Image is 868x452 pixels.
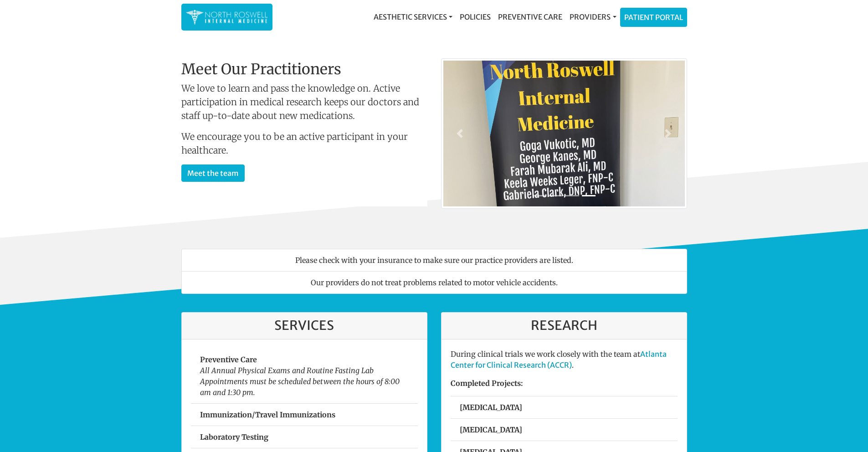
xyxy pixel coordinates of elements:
strong: Preventive Care [200,355,257,364]
img: North Roswell Internal Medicine [186,8,268,26]
a: Patient Portal [621,8,687,26]
a: Preventive Care [494,8,566,26]
strong: [MEDICAL_DATA] [460,403,522,412]
a: Providers [566,8,620,26]
strong: [MEDICAL_DATA] [460,425,522,434]
h3: Research [451,318,678,334]
li: Please check with your insurance to make sure our practice providers are listed. [181,249,687,272]
strong: Laboratory Testing [200,432,268,442]
a: Meet the team [181,164,245,182]
a: Policies [456,8,494,26]
p: We love to learn and pass the knowledge on. Active participation in medical research keeps our do... [181,82,427,123]
h3: Services [191,318,418,334]
a: Atlanta Center for Clinical Research (ACCR) [451,349,667,370]
a: Aesthetic Services [370,8,456,26]
em: All Annual Physical Exams and Routine Fasting Lab Appointments must be scheduled between the hour... [200,366,400,397]
p: We encourage you to be an active participant in your healthcare. [181,130,427,157]
li: Our providers do not treat problems related to motor vehicle accidents. [181,271,687,294]
strong: Completed Projects: [451,379,523,388]
h2: Meet Our Practitioners [181,61,427,78]
p: During clinical trials we work closely with the team at . [451,349,678,370]
strong: Immunization/Travel Immunizations [200,410,335,419]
